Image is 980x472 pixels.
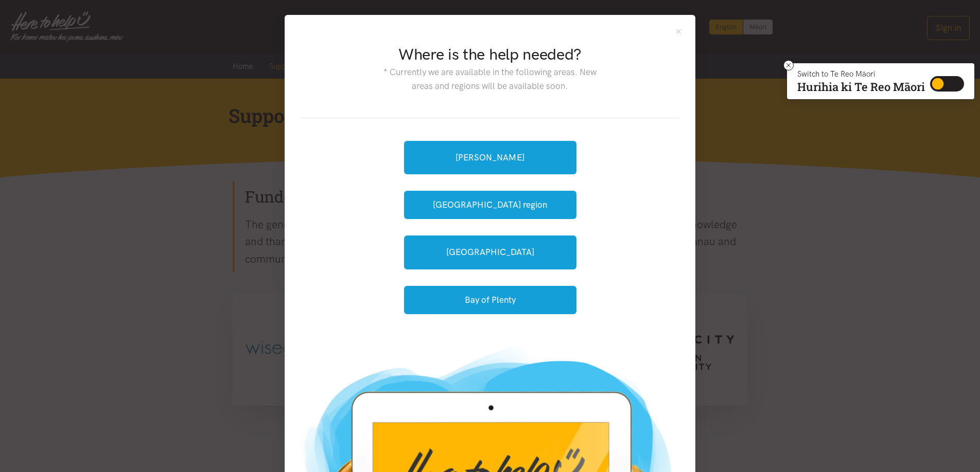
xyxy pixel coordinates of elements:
h2: Where is the help needed? [378,44,601,65]
p: Switch to Te Reo Māori [797,71,925,77]
button: Close [674,27,683,36]
p: Hurihia ki Te Reo Māori [797,82,925,92]
p: * Currently we are available in the following areas. New areas and regions will be available soon. [378,65,601,93]
button: Bay of Plenty [404,286,576,314]
a: [PERSON_NAME] [404,141,576,174]
a: [GEOGRAPHIC_DATA] [404,235,576,269]
button: [GEOGRAPHIC_DATA] region [404,191,576,219]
